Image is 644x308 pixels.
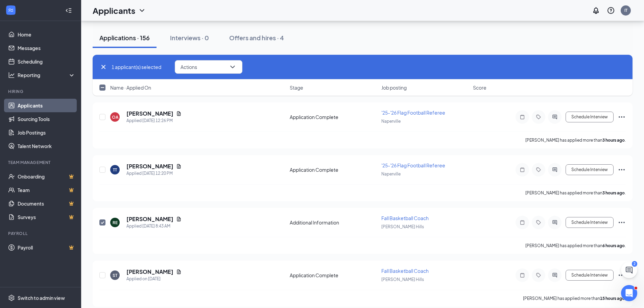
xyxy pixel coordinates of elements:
p: [PERSON_NAME] has applied more than . [525,190,626,196]
b: 3 hours ago [602,138,625,143]
span: 1 applicant(s) selected [112,63,161,71]
a: SurveysCrown [18,210,75,224]
svg: Ellipses [618,113,626,121]
svg: Settings [8,294,15,301]
span: Naperville [381,171,401,176]
p: [PERSON_NAME] has applied more than . [525,243,626,248]
h5: [PERSON_NAME] [126,215,173,223]
div: Applications · 156 [99,33,150,42]
svg: ChevronDown [229,63,237,71]
svg: Note [518,220,526,225]
div: Additional Information [290,219,377,226]
div: OA [112,114,118,120]
p: [PERSON_NAME] has applied more than . [523,295,626,301]
div: Reporting [18,72,76,78]
svg: ActiveChat [551,167,559,172]
span: [PERSON_NAME] Hills [381,277,424,282]
svg: Document [176,216,182,222]
div: ST [113,273,117,278]
div: Application Complete [290,166,377,173]
div: Application Complete [290,114,377,120]
svg: QuestionInfo [607,6,615,15]
div: Hiring [8,89,74,94]
b: 6 hours ago [602,243,625,248]
div: IT [624,7,627,13]
svg: Ellipses [618,166,626,174]
span: Score [473,84,486,91]
div: RE [113,220,118,226]
svg: ActiveChat [551,220,559,225]
a: DocumentsCrown [18,197,75,210]
svg: Tag [534,220,543,225]
a: OnboardingCrown [18,170,75,183]
span: Actions [181,65,197,69]
div: Applied [DATE] 12:20 PM [126,170,182,177]
a: Sourcing Tools [18,112,75,126]
svg: Note [518,114,526,120]
svg: Document [176,111,182,116]
div: Application Complete [290,272,377,279]
div: Team Management [8,160,74,165]
iframe: Intercom live chat [621,285,637,301]
svg: ActiveChat [551,114,559,120]
a: Talent Network [18,139,75,153]
svg: ChatActive [625,266,633,274]
button: ChatActive [621,262,637,278]
b: 15 hours ago [600,296,625,301]
b: 3 hours ago [602,190,625,195]
a: Home [18,28,75,41]
a: Scheduling [18,55,75,68]
div: Interviews · 0 [170,33,209,42]
div: Payroll [8,231,74,236]
svg: WorkstreamLogo [7,7,14,14]
svg: Collapse [65,7,72,14]
span: [PERSON_NAME] Hills [381,224,424,229]
div: Applied [DATE] 12:26 PM [126,117,182,124]
div: Switch to admin view [18,294,65,301]
h1: Applicants [93,5,135,16]
svg: Note [518,167,526,172]
div: Applied [DATE] 8:43 AM [126,223,182,230]
span: Fall Basketball Coach [381,268,429,274]
div: 2 [632,261,637,267]
a: PayrollCrown [18,241,75,254]
a: Applicants [18,99,75,112]
span: '25-'26 Flag Football Referee [381,162,445,168]
svg: Cross [99,63,108,71]
svg: Tag [534,114,543,120]
svg: Note [518,273,526,278]
svg: Document [176,164,182,169]
h5: [PERSON_NAME] [126,110,173,117]
svg: Ellipses [618,271,626,279]
a: TeamCrown [18,183,75,197]
button: ActionsChevronDown [175,60,242,74]
p: [PERSON_NAME] has applied more than . [525,137,626,143]
a: Messages [18,41,75,55]
span: Stage [290,84,303,91]
button: Schedule Interview [566,270,614,281]
svg: ChevronDown [138,6,146,15]
span: Fall Basketball Coach [381,215,429,221]
h5: [PERSON_NAME] [126,268,173,276]
svg: Analysis [8,72,15,78]
div: Offers and hires · 4 [229,33,284,42]
span: Job posting [381,84,407,91]
div: TT [113,167,117,173]
svg: Document [176,269,182,275]
svg: Ellipses [618,218,626,227]
button: Schedule Interview [566,112,614,122]
h5: [PERSON_NAME] [126,163,173,170]
svg: Tag [534,167,543,172]
svg: Notifications [592,6,600,15]
span: Naperville [381,119,401,124]
button: Schedule Interview [566,217,614,228]
svg: Tag [534,273,543,278]
span: Name · Applied On [110,84,151,91]
button: Schedule Interview [566,164,614,175]
span: '25-'26 Flag Football Referee [381,110,445,116]
div: Applied on [DATE] [126,276,182,282]
svg: ActiveChat [551,273,559,278]
a: Job Postings [18,126,75,139]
